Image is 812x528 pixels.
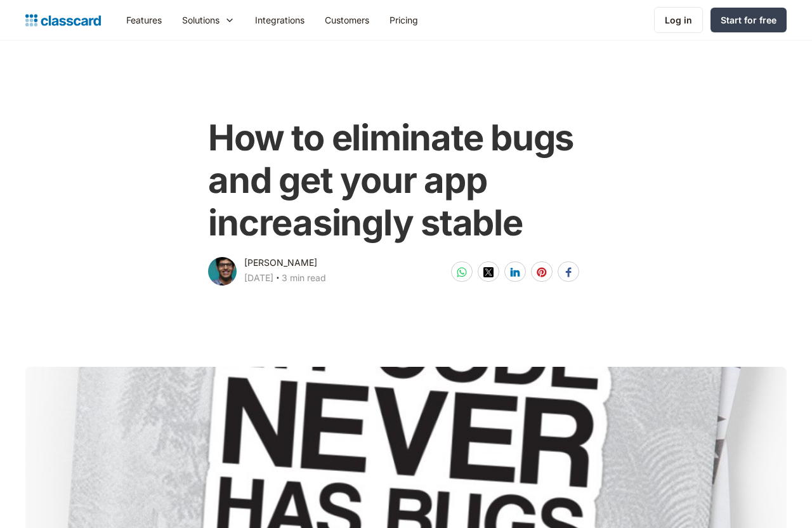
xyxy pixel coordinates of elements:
h1: How to eliminate bugs and get your app increasingly stable [208,117,603,245]
img: pinterest-white sharing button [537,267,547,277]
div: [PERSON_NAME] [244,255,317,270]
img: linkedin-white sharing button [510,267,520,277]
div: ‧ [273,270,282,288]
img: facebook-white sharing button [563,267,573,277]
img: twitter-white sharing button [483,267,494,277]
a: Logo [25,11,101,29]
div: 3 min read [282,270,326,286]
img: whatsapp-white sharing button [457,267,467,277]
div: Start for free [721,13,776,27]
a: Log in [654,7,703,33]
a: Customers [315,6,379,34]
a: Pricing [379,6,428,34]
div: Solutions [182,13,219,27]
div: [DATE] [244,270,273,286]
a: Start for free [710,8,787,32]
a: Integrations [245,6,315,34]
a: Features [116,6,172,34]
div: Solutions [172,6,245,34]
div: Log in [665,13,692,27]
